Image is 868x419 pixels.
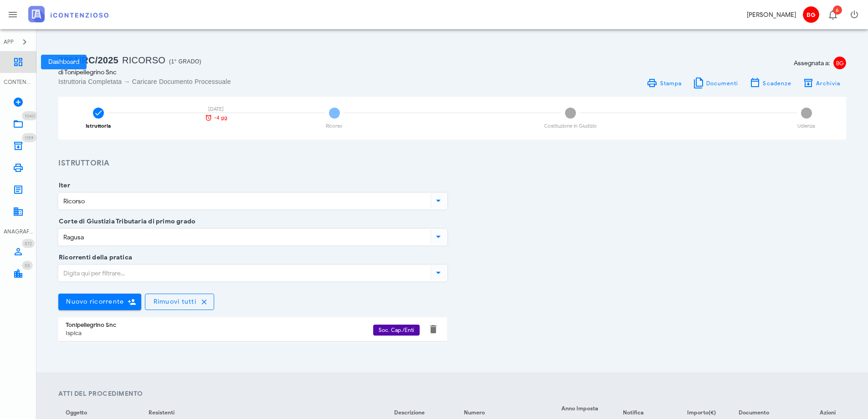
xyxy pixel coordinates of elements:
[56,217,195,226] label: Corte di Giustizia Tributaria di primo grado
[56,253,132,262] label: Ricorrenti della pratica
[800,4,822,26] button: BG
[149,409,175,416] span: Resistenti
[747,10,796,20] div: [PERSON_NAME]
[58,294,141,310] button: Nuovo ricorrente
[22,239,35,248] span: Distintivo
[4,78,33,86] div: CONTENZIOSO
[797,124,815,129] div: Udienza
[59,229,429,245] input: Corte di Giustizia Tributaria di primo grado
[25,263,30,269] span: 55
[58,158,846,169] h3: Istruttoria
[66,330,373,337] div: Ispica
[122,55,165,65] span: Ricorso
[561,405,598,412] span: Anno Imposta
[687,77,744,89] button: Documenti
[58,67,447,77] div: di Tonipellegrino Snc
[833,57,846,69] span: BG
[58,55,118,65] span: 2061/RC/2025
[86,124,111,129] div: Istruttoria
[59,265,429,281] input: Digita qui per filtrare...
[200,107,232,112] div: [DATE]
[25,241,32,247] span: 572
[66,321,373,329] div: Tonipellegrino Snc
[797,77,846,89] button: Archivia
[22,261,33,270] span: Distintivo
[739,409,769,416] span: Documento
[801,108,812,119] span: 4
[379,325,414,336] span: Soc. Cap./Enti
[794,58,830,68] span: Assegnata a:
[25,135,34,141] span: 1159
[329,108,340,119] span: 2
[623,409,644,416] span: Notifica
[816,80,841,87] span: Archivia
[822,4,843,26] button: Distintivo
[659,80,682,87] span: Stampa
[820,409,836,416] span: Azioni
[544,124,597,129] div: Costituzione in Giudizio
[744,77,797,89] button: Scadenze
[66,409,87,416] span: Oggetto
[762,80,791,87] span: Scadenze
[25,113,35,119] span: 1040
[687,409,716,416] span: Importo(€)
[428,324,439,335] button: Elimina
[464,409,485,416] span: Numero
[641,77,687,89] a: Stampa
[833,5,842,15] span: Distintivo
[214,115,227,120] span: -4 gg
[59,193,429,209] input: Iter
[803,6,819,23] span: BG
[66,298,124,305] span: Nuovo ricorrente
[28,6,108,22] img: logo-text-2x.png
[153,298,196,305] span: Rimuovi tutti
[58,389,846,398] h4: Atti del Procedimento
[394,409,425,416] span: Descrizione
[145,294,214,310] button: Rimuovi tutti
[169,58,201,65] span: (1° Grado)
[56,181,70,190] label: Iter
[565,108,576,119] span: 3
[706,80,739,87] span: Documenti
[58,77,447,86] div: Istruttoria Completata → Caricare Documento Processuale
[4,228,33,236] div: ANAGRAFICA
[326,124,343,129] div: Ricorso
[22,111,37,120] span: Distintivo
[22,133,36,142] span: Distintivo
